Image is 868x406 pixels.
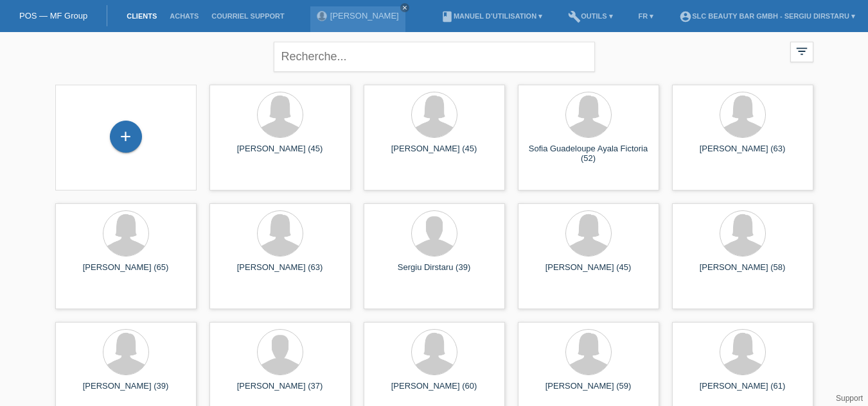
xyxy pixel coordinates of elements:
i: build [568,10,581,23]
div: Sergiu Dirstaru (39) [374,262,495,283]
div: [PERSON_NAME] (59) [528,381,649,402]
a: close [400,3,409,12]
div: [PERSON_NAME] (39) [66,381,186,402]
i: account_circle [679,10,692,23]
div: Enregistrer le client [111,126,141,148]
a: account_circleSLC Beauty Bar GmbH - Sergiu Dirstaru ▾ [673,12,862,20]
div: [PERSON_NAME] (63) [682,144,803,164]
div: Sofia Guadeloupe Ayala Fictoria (52) [528,144,649,164]
i: close [402,4,408,11]
i: book [441,10,454,23]
a: Support [836,394,863,403]
a: POS — MF Group [19,11,87,21]
div: [PERSON_NAME] (45) [374,144,495,164]
a: Achats [163,12,205,20]
input: Recherche... [274,42,595,72]
a: FR ▾ [632,12,660,20]
div: [PERSON_NAME] (60) [374,381,495,402]
div: [PERSON_NAME] (58) [682,262,803,283]
div: [PERSON_NAME] (45) [528,262,649,283]
div: [PERSON_NAME] (63) [220,262,341,283]
div: [PERSON_NAME] (65) [66,262,186,283]
a: buildOutils ▾ [562,12,619,20]
div: [PERSON_NAME] (45) [220,144,341,164]
div: [PERSON_NAME] (61) [682,381,803,402]
i: filter_list [795,44,809,58]
a: bookManuel d’utilisation ▾ [434,12,549,20]
div: [PERSON_NAME] (37) [220,381,341,402]
a: [PERSON_NAME] [330,11,399,21]
a: Clients [120,12,163,20]
a: Courriel Support [205,12,290,20]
